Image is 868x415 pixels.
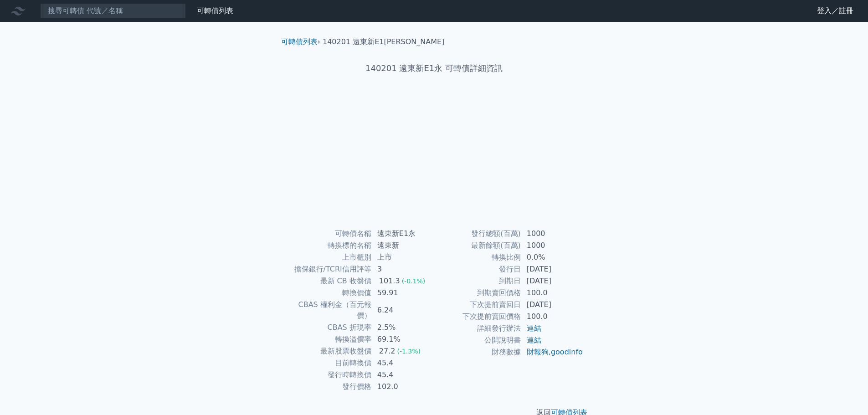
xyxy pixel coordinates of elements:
td: 1000 [521,228,584,240]
td: 1000 [521,240,584,251]
td: 轉換價值 [285,287,372,299]
h1: 140201 遠東新E1永 可轉債詳細資訊 [274,62,595,75]
a: 可轉債列表 [281,37,318,46]
td: 100.0 [521,311,584,323]
td: 100.0 [521,287,584,299]
td: 最新餘額(百萬) [434,240,521,251]
td: 69.1% [372,333,434,345]
td: [DATE] [521,275,584,287]
td: 上市櫃別 [285,251,372,263]
td: 遠東新 [372,240,434,251]
td: 發行總額(百萬) [434,228,521,240]
td: 可轉債名稱 [285,228,372,240]
td: 最新股票收盤價 [285,345,372,357]
td: [DATE] [521,299,584,311]
div: 101.3 [377,276,402,287]
a: goodinfo [551,348,583,356]
td: 59.91 [372,287,434,299]
td: 財務數據 [434,346,521,358]
span: (-1.3%) [397,348,421,355]
td: 下次提前賣回價格 [434,311,521,323]
td: 公開說明書 [434,334,521,346]
td: 0.0% [521,251,584,263]
td: 目前轉換價 [285,357,372,369]
a: 連結 [527,324,541,333]
td: 發行日 [434,263,521,275]
td: 到期日 [434,275,521,287]
td: 到期賣回價格 [434,287,521,299]
a: 登入／註冊 [810,4,861,18]
input: 搜尋可轉債 代號／名稱 [40,3,186,19]
td: 轉換比例 [434,251,521,263]
td: [DATE] [521,263,584,275]
a: 可轉債列表 [197,6,233,15]
td: 遠東新E1永 [372,228,434,240]
td: 詳細發行辦法 [434,323,521,334]
td: 擔保銀行/TCRI信用評等 [285,263,372,275]
td: CBAS 折現率 [285,322,372,333]
td: 下次提前賣回日 [434,299,521,311]
td: 45.4 [372,357,434,369]
td: 最新 CB 收盤價 [285,275,372,287]
td: 3 [372,263,434,275]
a: 連結 [527,336,541,344]
td: 6.24 [372,299,434,322]
td: 102.0 [372,381,434,393]
td: CBAS 權利金（百元報價） [285,299,372,322]
td: 轉換標的名稱 [285,240,372,251]
span: (-0.1%) [402,277,426,285]
td: , [521,346,584,358]
a: 財報狗 [527,348,549,356]
div: 27.2 [377,346,397,357]
td: 發行價格 [285,381,372,393]
td: 發行時轉換價 [285,369,372,381]
td: 上市 [372,251,434,263]
td: 45.4 [372,369,434,381]
td: 轉換溢價率 [285,333,372,345]
li: › [281,36,320,47]
td: 2.5% [372,322,434,333]
li: 140201 遠東新E1[PERSON_NAME] [323,36,444,47]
